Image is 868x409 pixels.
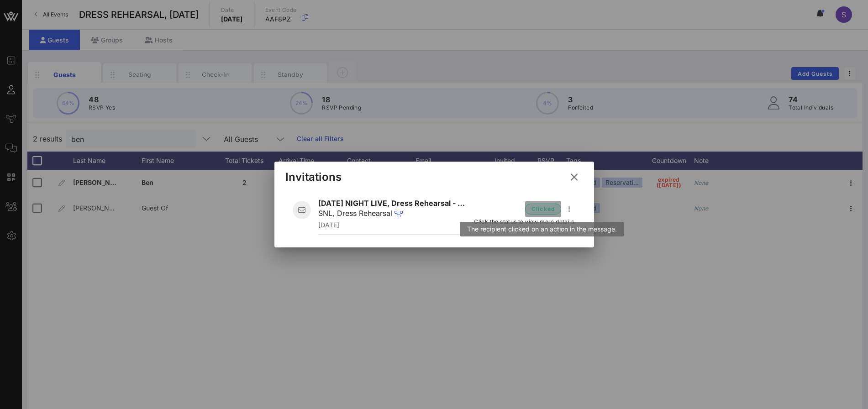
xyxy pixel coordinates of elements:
[531,204,555,214] span: clicked
[318,199,467,220] div: [DATE] NIGHT LIVE, Dress Rehearsal - [DATE]
[318,208,467,220] p: SNL, Dress Rehearsal
[285,170,342,184] div: Invitations
[525,201,561,217] button: clicked
[474,217,575,226] span: Click the status to view more details.
[318,221,467,229] div: [DATE]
